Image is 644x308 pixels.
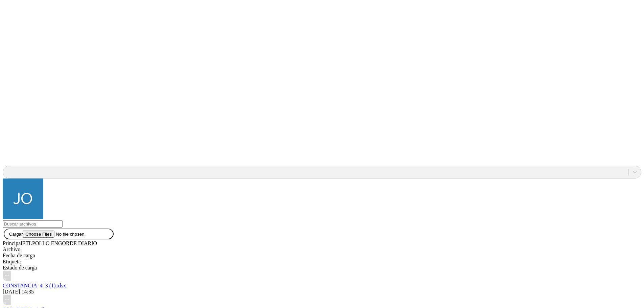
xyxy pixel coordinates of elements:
button: Cargar [4,229,113,239]
div: Estado de carga [3,265,641,271]
div: [DATE] 14:35 [3,289,641,295]
span: ETL [22,240,32,246]
input: Cargar [23,231,108,238]
img: jorge.cifuentes@asimetrix.co profile pic [3,179,43,219]
div: Fecha de carga [3,253,641,259]
label: Cargar [9,232,109,237]
input: Buscar archivos [3,220,63,228]
span: Principal [3,240,22,246]
div: Archivo [3,246,641,253]
div: Etiqueta [3,259,641,265]
span: POLLO ENGORDE DIARIO [32,240,97,246]
a: CONSTANCIA_4_3 (1).xlsx [3,283,66,288]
